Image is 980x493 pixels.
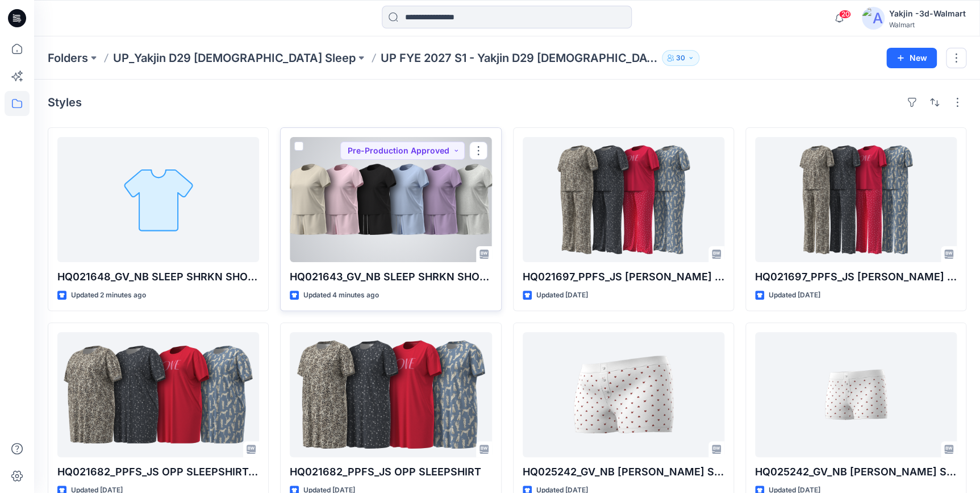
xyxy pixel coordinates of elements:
[889,20,966,29] div: Walmart
[755,332,957,457] a: HQ025242_GV_NB CAMI BOXER SET_BOXER SHORT
[290,137,491,262] a: HQ021643_GV_NB SLEEP SHRKN SHORT SET
[769,289,820,301] p: Updated [DATE]
[755,137,957,262] a: HQ021697_PPFS_JS OPP PJ SET
[57,269,259,285] p: HQ021648_GV_NB SLEEP SHRKN SHORT SET PLUS
[290,332,491,457] a: HQ021682_PPFS_JS OPP SLEEPSHIRT
[523,464,724,480] p: HQ025242_GV_NB [PERSON_NAME] SET_BOXER SHORT PLUS
[886,48,937,68] button: New
[57,137,259,262] a: HQ021648_GV_NB SLEEP SHRKN SHORT SET PLUS
[57,332,259,457] a: HQ021682_PPFS_JS OPP SLEEPSHIRT_PLUS
[290,269,491,285] p: HQ021643_GV_NB SLEEP SHRKN SHORT SET
[381,50,657,66] p: UP FYE 2027 S1 - Yakjin D29 [DEMOGRAPHIC_DATA] Sleepwear
[71,289,146,301] p: Updated 2 minutes ago
[290,464,491,480] p: HQ021682_PPFS_JS OPP SLEEPSHIRT
[662,50,699,66] button: 30
[57,464,259,480] p: HQ021682_PPFS_JS OPP SLEEPSHIRT_PLUS
[676,52,685,64] p: 30
[48,96,82,109] h4: Styles
[839,10,851,19] span: 20
[523,332,724,457] a: HQ025242_GV_NB CAMI BOXER SET_BOXER SHORT PLUS
[755,269,957,285] p: HQ021697_PPFS_JS [PERSON_NAME] SET
[523,269,724,285] p: HQ021697_PPFS_JS [PERSON_NAME] SET PLUS
[523,137,724,262] a: HQ021697_PPFS_JS OPP PJ SET PLUS
[303,289,379,301] p: Updated 4 minutes ago
[755,464,957,480] p: HQ025242_GV_NB [PERSON_NAME] SET_BOXER SHORT
[48,50,88,66] a: Folders
[113,50,356,66] a: UP_Yakjin D29 [DEMOGRAPHIC_DATA] Sleep
[862,7,885,30] img: avatar
[889,7,966,20] div: Yakjin -3d-Walmart
[536,289,588,301] p: Updated [DATE]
